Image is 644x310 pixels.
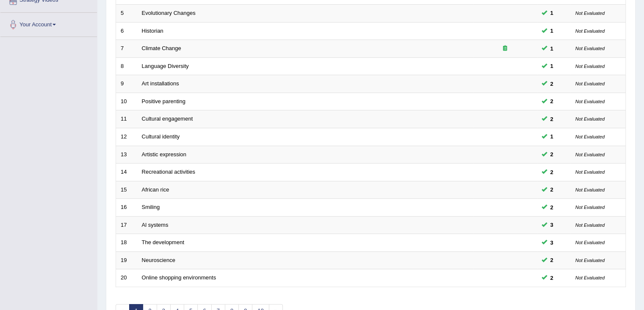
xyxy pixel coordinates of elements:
span: You can still take this question [547,115,557,124]
a: The development [142,239,184,245]
a: Cultural engagement [142,116,193,122]
a: Climate Change [142,45,181,51]
td: 10 [116,93,137,110]
a: Historian [142,28,163,34]
td: 9 [116,75,137,93]
a: Neuroscience [142,257,176,263]
td: 19 [116,251,137,269]
small: Not Evaluated [575,116,605,121]
small: Not Evaluated [575,64,605,69]
small: Not Evaluated [575,223,605,228]
td: 7 [116,40,137,58]
a: Recreational activities [142,169,195,175]
span: You can still take this question [547,273,557,282]
a: Al systems [142,222,169,228]
span: You can still take this question [547,79,557,88]
small: Not Evaluated [575,187,605,192]
td: 13 [116,146,137,163]
small: Not Evaluated [575,240,605,245]
a: Positive parenting [142,98,185,104]
td: 14 [116,163,137,181]
a: Your Account [0,13,97,34]
td: 8 [116,57,137,75]
span: You can still take this question [547,168,557,177]
td: 17 [116,216,137,234]
a: African rice [142,186,169,193]
small: Not Evaluated [575,134,605,139]
span: You can still take this question [547,8,557,17]
td: 18 [116,234,137,252]
small: Not Evaluated [575,258,605,263]
td: 15 [116,181,137,199]
span: You can still take this question [547,62,557,70]
small: Not Evaluated [575,46,605,51]
a: Art installations [142,80,179,87]
a: Artistic expression [142,151,186,158]
a: Evolutionary Changes [142,10,196,16]
span: You can still take this question [547,97,557,106]
span: You can still take this question [547,44,557,53]
small: Not Evaluated [575,28,605,34]
a: Language Diversity [142,63,189,69]
span: You can still take this question [547,26,557,35]
small: Not Evaluated [575,99,605,104]
a: Cultural identity [142,133,180,140]
span: You can still take this question [547,185,557,194]
a: Online shopping environments [142,274,216,281]
div: Exam occurring question [478,45,532,53]
td: 11 [116,110,137,128]
span: You can still take this question [547,132,557,141]
a: Smiling [142,204,160,210]
td: 20 [116,269,137,287]
small: Not Evaluated [575,11,605,16]
td: 5 [116,5,137,23]
small: Not Evaluated [575,152,605,157]
small: Not Evaluated [575,169,605,175]
span: You can still take this question [547,203,557,212]
span: You can still take this question [547,256,557,265]
span: You can still take this question [547,238,557,247]
span: You can still take this question [547,150,557,159]
span: You can still take this question [547,220,557,229]
td: 12 [116,128,137,146]
small: Not Evaluated [575,275,605,280]
small: Not Evaluated [575,81,605,86]
small: Not Evaluated [575,205,605,210]
td: 6 [116,22,137,40]
td: 16 [116,199,137,217]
